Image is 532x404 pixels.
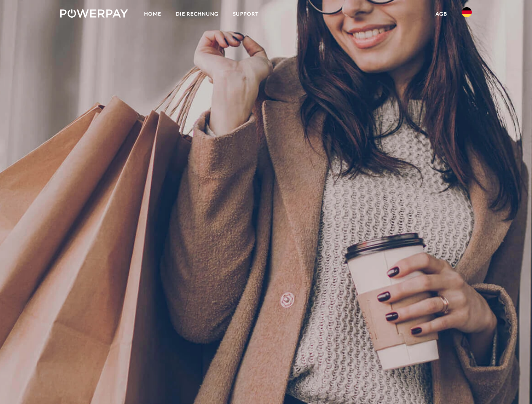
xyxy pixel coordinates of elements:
[226,6,266,21] a: SUPPORT
[137,6,168,21] a: Home
[428,6,454,21] a: agb
[168,6,226,21] a: DIE RECHNUNG
[60,9,128,18] img: logo-powerpay-white.svg
[462,7,472,17] img: de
